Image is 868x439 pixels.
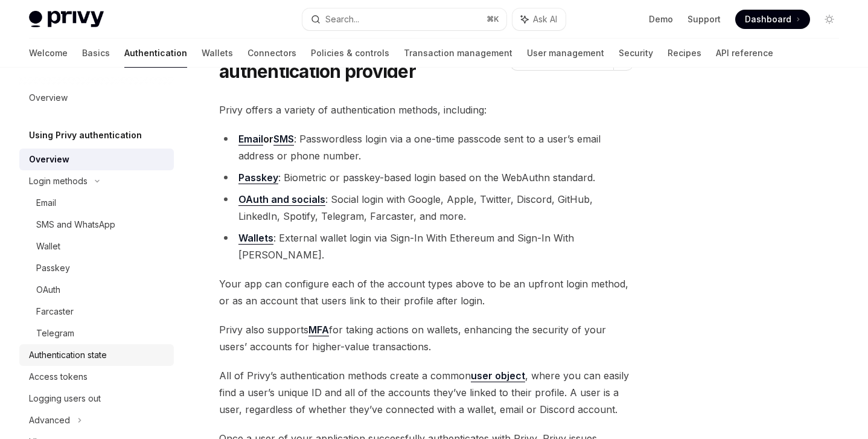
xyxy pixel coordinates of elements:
div: Access tokens [29,370,88,384]
a: Policies & controls [311,39,389,68]
div: Wallet [36,239,60,254]
button: Toggle dark mode [820,10,839,29]
a: Overview [19,149,174,170]
a: Wallet [19,236,174,257]
a: Wallets [238,232,273,245]
a: Authentication [124,39,187,68]
div: Authentication state [29,348,107,362]
a: Overview [19,87,174,109]
div: SMS and WhatsApp [36,217,115,232]
span: ⌘ K [487,14,499,24]
a: OAuth [19,279,174,301]
a: SMS and WhatsApp [19,214,174,236]
a: Logging users out [19,388,174,409]
li: : Biometric or passkey-based login based on the WebAuthn standard. [219,169,634,186]
span: All of Privy’s authentication methods create a common , where you can easily find a user’s unique... [219,367,634,418]
a: Email [238,133,263,146]
span: Privy also supports for taking actions on wallets, enhancing the security of your users’ accounts... [219,321,634,355]
span: Your app can configure each of the account types above to be an upfront login method, or as an ac... [219,275,634,309]
a: Wallets [202,39,233,68]
a: Access tokens [19,366,174,388]
a: SMS [273,133,294,146]
button: Ask AI [512,8,566,30]
a: Authentication state [19,344,174,366]
div: Login methods [29,174,88,188]
a: User management [527,39,604,68]
li: : External wallet login via Sign-In With Ethereum and Sign-In With [PERSON_NAME]. [219,229,634,263]
li: : Passwordless login via a one-time passcode sent to a user’s email address or phone number. [219,130,634,164]
a: Connectors [247,39,296,68]
a: MFA [308,324,329,336]
div: OAuth [36,283,60,297]
a: Welcome [29,39,68,68]
div: Passkey [36,261,70,275]
div: Farcaster [36,304,74,319]
a: Recipes [668,39,701,68]
a: Farcaster [19,301,174,322]
a: Dashboard [735,10,810,29]
span: Ask AI [533,13,557,25]
a: Security [619,39,653,68]
button: Search...⌘K [302,8,507,30]
span: Privy offers a variety of authentication methods, including: [219,101,634,118]
img: light logo [29,11,104,28]
a: API reference [716,39,773,68]
a: Telegram [19,322,174,344]
div: Logging users out [29,391,101,406]
a: Passkey [238,171,278,184]
div: Overview [29,91,68,105]
a: user object [471,370,525,382]
div: Telegram [36,326,74,341]
a: Support [688,13,721,25]
a: Transaction management [404,39,512,68]
h5: Using Privy authentication [29,128,142,143]
a: OAuth and socials [238,193,325,206]
a: Demo [649,13,673,25]
a: Basics [82,39,110,68]
li: : Social login with Google, Apple, Twitter, Discord, GitHub, LinkedIn, Spotify, Telegram, Farcast... [219,191,634,225]
div: Overview [29,152,69,167]
div: Search... [325,12,359,27]
a: Passkey [19,257,174,279]
a: Email [19,192,174,214]
div: Email [36,196,56,210]
div: Advanced [29,413,70,428]
span: Dashboard [745,13,791,25]
strong: or [238,133,294,146]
